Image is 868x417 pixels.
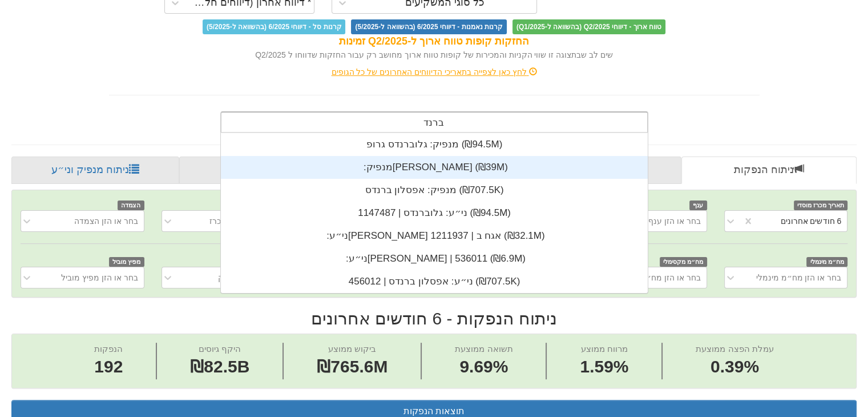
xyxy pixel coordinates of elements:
span: קרנות סל - דיווחי 6/2025 (בהשוואה ל-5/2025) [203,19,345,34]
div: מנפיק: ‏אפסלון ברנדס ‎(₪707.5K)‎ [221,179,648,202]
span: 0.39% [696,355,773,379]
a: ניתוח מנפיק וני״ע [11,157,179,184]
div: ני״ע: ‏גלוברנדס | 1147487 ‎(₪94.5M)‎ [221,202,648,224]
div: בחר או הזן מח״מ מקסימלי [608,272,701,283]
a: ניתוח הנפקות [681,157,857,184]
span: הצמדה [118,201,144,210]
span: 192 [94,355,123,379]
span: מח״מ מינמלי [806,257,847,267]
span: טווח ארוך - דיווחי Q2/2025 (בהשוואה ל-Q1/2025) [512,19,665,34]
div: grid [221,133,648,293]
span: הנפקות [94,344,123,354]
div: בחר או הזן מנפיק [218,272,278,283]
h3: תוצאות הנפקות [21,406,847,416]
span: עמלת הפצה ממוצעת [696,344,773,354]
span: מרווח ממוצע [581,344,628,354]
span: ענף [689,201,707,210]
div: בחר או הזן סוג מכרז [209,215,278,227]
span: ביקוש ממוצע [328,344,376,354]
span: 9.69% [455,355,512,379]
span: ₪82.5B [190,357,249,376]
div: בחר או הזן מח״מ מינמלי [756,272,841,283]
div: לחץ כאן לצפייה בתאריכי הדיווחים האחרונים של כל הגופים [100,66,768,78]
div: בחר או הזן מפיץ מוביל [61,272,138,283]
div: ני״ע: ‏[PERSON_NAME] | 536011 ‎(₪6.9M)‎ [221,247,648,270]
span: היקף גיוסים [199,344,241,354]
span: ₪765.6M [317,357,387,376]
span: תשואה ממוצעת [455,344,512,354]
a: פרופיל משקיע [179,157,350,184]
div: מנפיק: ‏גלוברנדס גרופ ‎(₪94.5M)‎ [221,133,648,156]
div: החזקות קופות טווח ארוך ל-Q2/2025 זמינות [109,34,760,49]
div: שים לב שבתצוגה זו שווי הקניות והמכירות של קופות טווח ארוך מחושב רק עבור החזקות שדווחו ל Q2/2025 [109,49,760,61]
div: בחר או הזן ענף [648,215,701,227]
div: ני״ע: ‏אפסלון ברנדס | 456012 ‎(₪707.5K)‎ [221,270,648,293]
span: מח״מ מקסימלי [660,257,707,267]
span: 1.59% [580,355,628,379]
span: מפיץ מוביל [109,257,144,267]
span: קרנות נאמנות - דיווחי 6/2025 (בהשוואה ל-5/2025) [351,19,506,34]
div: מנפיק: ‏[PERSON_NAME] ‎(₪39M)‎ [221,156,648,179]
span: תאריך מכרז מוסדי [794,201,847,210]
h2: ניתוח הנפקות - 6 חודשים אחרונים [11,309,857,328]
div: 6 חודשים אחרונים [780,215,841,227]
div: ני״ע: ‏[PERSON_NAME] אגח ב | 1211937 ‎(₪32.1M)‎ [221,224,648,247]
div: בחר או הזן הצמדה [74,215,138,227]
